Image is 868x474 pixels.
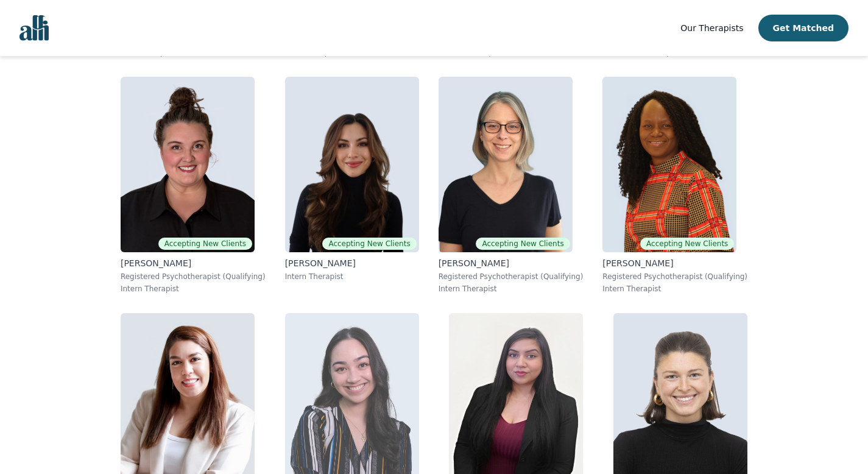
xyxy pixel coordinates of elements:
p: Registered Psychotherapist (Qualifying) [439,272,584,281]
p: Intern Therapist [285,272,419,281]
span: Accepting New Clients [476,238,570,250]
a: Janelle_RushtonAccepting New Clients[PERSON_NAME]Registered Psychotherapist (Qualifying)Intern Th... [111,67,275,303]
img: Meghan_Dudley [439,77,573,252]
span: Our Therapists [680,23,743,33]
p: [PERSON_NAME] [121,257,266,269]
button: Get Matched [758,15,849,41]
p: [PERSON_NAME] [285,257,419,269]
p: Registered Psychotherapist (Qualifying) [602,272,747,281]
span: Accepting New Clients [322,238,416,250]
a: Saba_SalemiAccepting New Clients[PERSON_NAME]Intern Therapist [275,67,429,303]
a: Grace_NyamweyaAccepting New Clients[PERSON_NAME]Registered Psychotherapist (Qualifying)Intern The... [593,67,757,303]
p: Intern Therapist [602,284,747,294]
p: Registered Psychotherapist (Qualifying) [121,272,266,281]
a: Our Therapists [680,21,743,35]
img: alli logo [19,15,49,41]
span: Accepting New Clients [640,238,734,250]
img: Saba_Salemi [285,77,419,252]
img: Grace_Nyamweya [602,77,736,252]
p: Intern Therapist [121,284,266,294]
span: Accepting New Clients [158,238,252,250]
p: Intern Therapist [439,284,584,294]
img: Janelle_Rushton [121,77,255,252]
p: [PERSON_NAME] [439,257,584,269]
a: Meghan_DudleyAccepting New Clients[PERSON_NAME]Registered Psychotherapist (Qualifying)Intern Ther... [429,67,593,303]
p: [PERSON_NAME] [602,257,747,269]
